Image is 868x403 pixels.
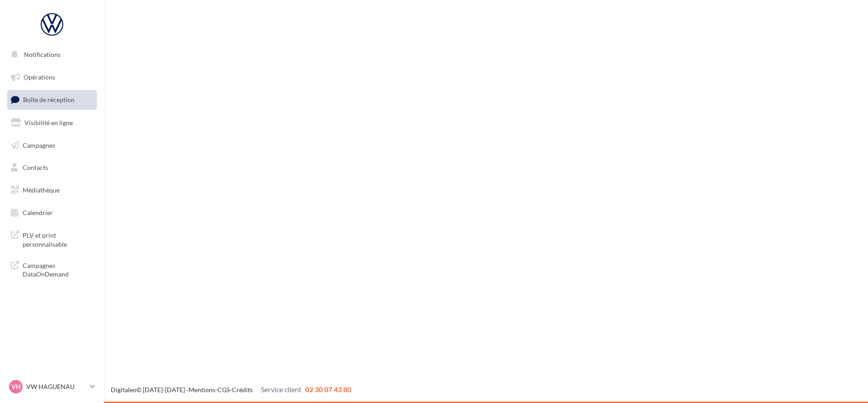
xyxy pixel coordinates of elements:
a: PLV et print personnalisable [5,225,99,252]
span: PLV et print personnalisable [23,229,93,248]
a: Campagnes DataOnDemand [5,256,99,282]
span: Contacts [23,164,48,171]
span: Service client [261,385,302,394]
a: Médiathèque [5,181,99,200]
span: Médiathèque [23,186,60,194]
span: 02 30 07 43 80 [305,385,351,394]
a: Contacts [5,158,99,177]
span: Calendrier [23,209,53,216]
a: Opérations [5,68,99,87]
p: VW HAGUENAU [26,382,86,391]
span: © [DATE]-[DATE] - - - [111,386,351,394]
a: Digitaleo [111,386,137,394]
span: Campagnes DataOnDemand [23,259,93,279]
span: Notifications [24,51,61,58]
span: Boîte de réception [23,96,75,103]
a: CGS [217,386,230,394]
span: VH [11,382,21,391]
a: Mentions [189,386,215,394]
a: Boîte de réception [5,90,99,109]
span: Visibilité en ligne [24,119,73,127]
span: Opérations [24,73,55,81]
a: VH VW HAGUENAU [7,378,97,395]
a: Crédits [232,386,253,394]
a: Campagnes [5,136,99,155]
a: Calendrier [5,203,99,222]
span: Campagnes [23,141,55,149]
button: Notifications [5,45,95,64]
a: Visibilité en ligne [5,113,99,132]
